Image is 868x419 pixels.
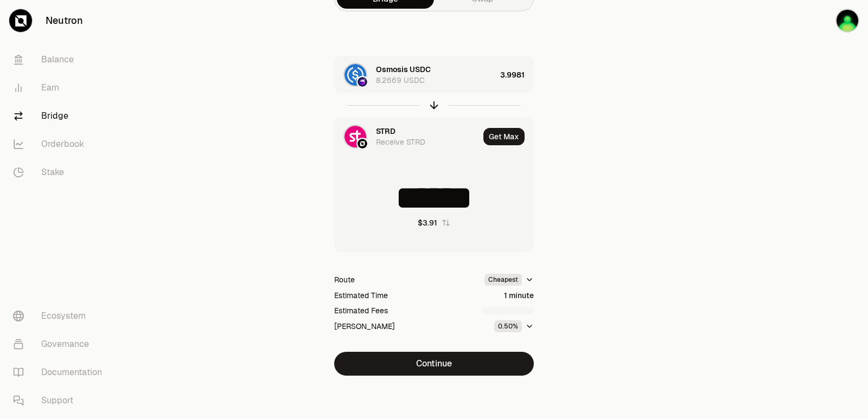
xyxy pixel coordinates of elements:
a: Bridge [4,102,117,130]
div: Estimated Fees [334,305,388,316]
img: STRD Logo [344,126,366,147]
button: Get Max [483,128,525,145]
button: $3.91 [418,217,450,228]
div: Estimated Time [334,290,388,301]
div: 1 minute [504,290,534,301]
img: sandy mercy [835,9,859,33]
a: Documentation [4,358,117,386]
div: Receive STRD [376,137,425,147]
img: Neutron Logo [358,139,367,149]
a: Stake [4,158,117,186]
a: Ecosystem [4,302,117,330]
div: Osmosis USDC [376,64,431,75]
div: Cheapest [484,274,522,286]
button: Cheapest [484,274,534,286]
div: 8.2669 USDC [376,75,425,86]
a: Balance [4,46,117,74]
div: 3.9981 [500,56,533,93]
div: $3.91 [418,217,437,228]
button: Continue [334,352,534,376]
a: Support [4,386,117,415]
div: [PERSON_NAME] [334,321,395,332]
div: Route [334,274,355,285]
button: 0.50% [494,320,534,332]
a: Orderbook [4,130,117,158]
div: USDC LogoOsmosis LogoOsmosis USDC8.2669 USDC [335,56,496,93]
a: Governance [4,330,117,358]
div: STRD [376,126,395,137]
a: Earn [4,74,117,102]
div: 0.50% [494,320,522,332]
img: USDC Logo [344,64,366,86]
img: Osmosis Logo [358,77,367,87]
button: USDC LogoOsmosis LogoOsmosis USDC8.2669 USDC3.9981 [335,56,533,93]
div: STRD LogoNeutron LogoSTRDReceive STRD [335,118,479,155]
